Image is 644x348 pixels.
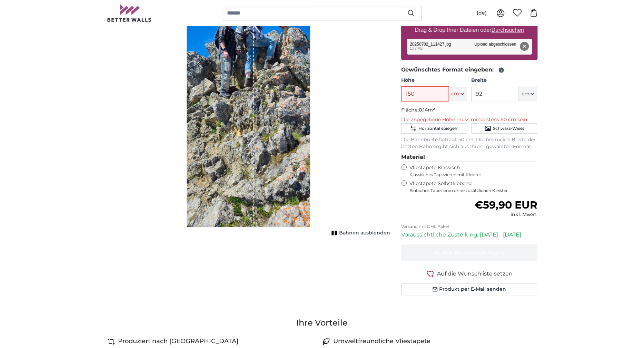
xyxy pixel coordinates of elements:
div: inkl. MwSt. [474,211,537,218]
span: Schwarz-Weiss [493,126,524,131]
h4: Produziert nach [GEOGRAPHIC_DATA] [118,337,238,346]
p: Die Bahnbreite beträgt 50 cm. Die bedruckte Breite der letzten Bahn ergibt sich aus Ihrem gewählt... [401,136,537,150]
h4: Umweltfreundliche Vliestapete [333,337,430,346]
button: cm [448,87,467,101]
p: Die angegebene Höhe muss mindestens 60 cm sein. [401,116,537,123]
span: cm [521,90,529,97]
span: Horizontal spiegeln [418,126,458,131]
span: Auf die Wunschliste setzen [437,270,513,278]
p: Versand mit DHL Paket [401,224,537,229]
button: Bahnen ausblenden [329,228,390,238]
p: Fläche: [401,107,537,114]
span: 0.14m² [419,107,435,113]
span: Einfaches Tapezieren ohne zusätzlichen Kleister [409,188,537,193]
button: Schwarz-Weiss [471,123,537,134]
span: Bahnen ausblenden [339,230,390,236]
button: (de) [471,7,492,19]
span: cm [451,90,459,97]
span: Klassisches Tapezieren mit Kleister [409,172,532,177]
button: In den Warenkorb legen [401,244,537,261]
button: Horizontal spiegeln [401,123,467,134]
img: Betterwalls [107,4,152,22]
label: Vliestapete Selbstklebend [409,180,537,193]
span: €59,90 EUR [474,199,537,211]
p: Voraussichtliche Zustellung: [DATE] - [DATE] [401,231,537,239]
h3: Ihre Vorteile [107,317,537,328]
legend: Material [401,153,537,162]
button: Auf die Wunschliste setzen [401,269,537,278]
legend: Gewünschtes Format eingeben: [401,66,537,74]
label: Vliestapete Klassisch [409,164,532,177]
u: Durchsuchen [491,27,524,33]
button: cm [518,87,537,101]
label: Drag & Drop Ihrer Dateien oder [412,23,527,37]
label: Breite [471,77,537,84]
span: In den Warenkorb legen [434,249,504,256]
button: Produkt per E-Mail senden [401,283,537,295]
label: Höhe [401,77,467,84]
